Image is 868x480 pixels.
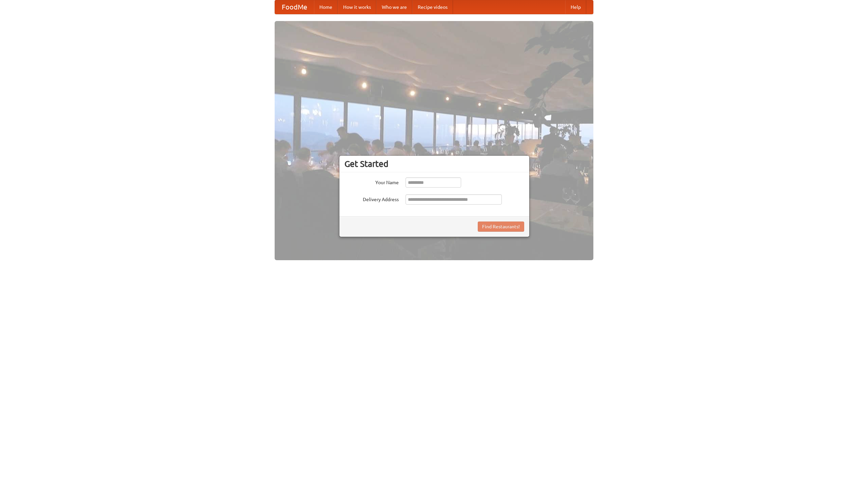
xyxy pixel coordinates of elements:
label: Your Name [344,177,399,186]
label: Delivery Address [344,194,399,203]
a: FoodMe [275,0,314,14]
button: Find Restaurants! [478,222,524,232]
h3: Get Started [344,159,524,169]
a: Who we are [376,0,412,14]
a: Recipe videos [412,0,453,14]
a: Help [565,0,586,14]
a: How it works [338,0,376,14]
a: Home [314,0,338,14]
